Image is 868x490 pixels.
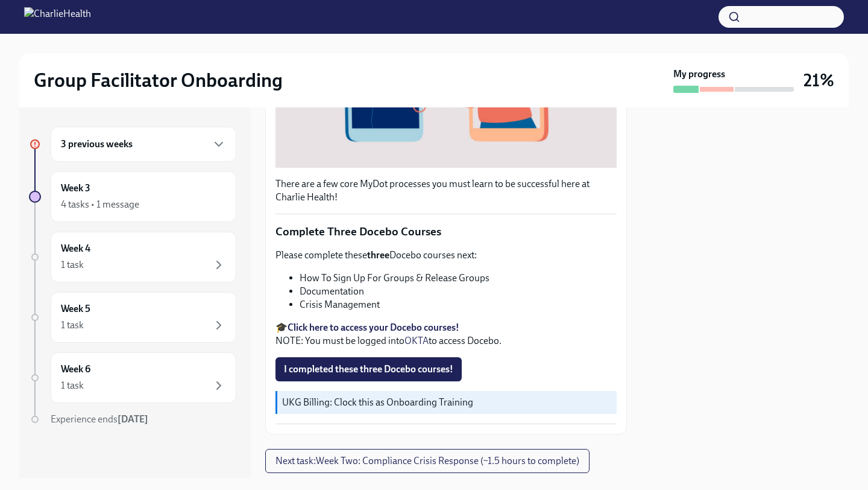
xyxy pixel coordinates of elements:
button: Next task:Week Two: Compliance Crisis Response (~1.5 hours to complete) [265,449,590,473]
li: Documentation [300,285,617,298]
a: Click here to access your Docebo courses! [288,322,459,333]
h6: Week 5 [61,302,90,316]
p: 🎓 NOTE: You must be logged into to access Docebo. [275,321,617,348]
span: Next task : Week Two: Compliance Crisis Response (~1.5 hours to complete) [275,455,579,467]
h6: Week 6 [61,363,90,376]
h6: 3 previous weeks [61,138,133,151]
strong: [DATE] [118,413,148,425]
div: 1 task [61,379,84,392]
a: OKTA [404,335,429,346]
span: I completed these three Docebo courses! [284,363,453,375]
button: I completed these three Docebo courses! [275,357,462,381]
div: 3 previous weeks [51,127,236,162]
p: There are a few core MyDot processes you must learn to be successful here at Charlie Health! [275,177,617,204]
strong: three [367,249,389,261]
div: 1 task [61,258,84,272]
p: Complete Three Docebo Courses [275,224,617,240]
div: 4 tasks • 1 message [61,198,139,211]
h3: 21% [804,69,834,91]
div: 1 task [61,319,84,332]
li: How To Sign Up For Groups & Release Groups [300,272,617,285]
p: Please complete these Docebo courses next: [275,249,617,262]
h6: Week 3 [61,182,90,195]
p: UKG Billing: Clock this as Onboarding Training [282,396,612,409]
a: Week 51 task [29,292,236,343]
h2: Group Facilitator Onboarding [34,68,283,92]
a: Week 41 task [29,232,236,282]
img: CharlieHealth [24,7,91,27]
li: Crisis Management [300,298,617,311]
span: Experience ends [51,413,148,425]
h6: Week 4 [61,242,90,255]
a: Week 61 task [29,352,236,403]
strong: My progress [673,68,725,81]
a: Week 34 tasks • 1 message [29,171,236,222]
